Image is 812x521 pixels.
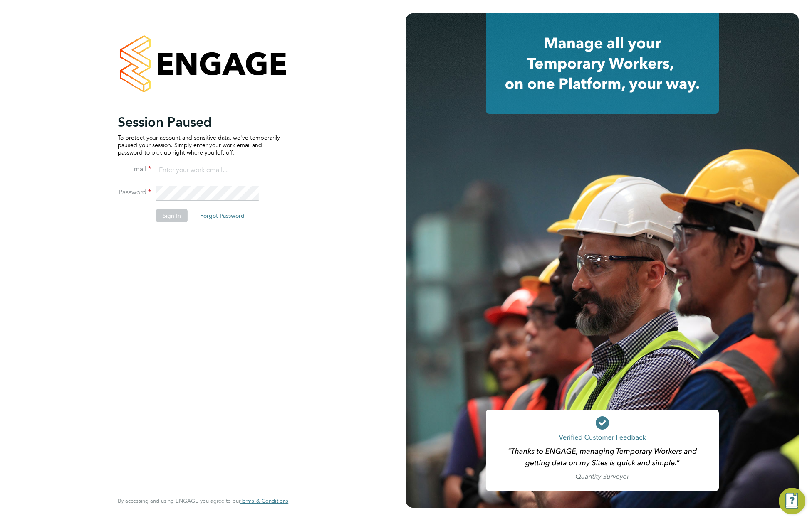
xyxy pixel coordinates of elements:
[118,134,280,157] p: To protect your account and sensitive data, we've temporarily paused your session. Simply enter y...
[118,188,151,197] label: Password
[156,163,259,178] input: Enter your work email...
[118,497,288,504] span: By accessing and using ENGAGE you agree to our
[118,165,151,174] label: Email
[156,209,188,222] button: Sign In
[118,114,280,130] h2: Session Paused
[193,209,251,222] button: Forgot Password
[240,498,288,504] a: Terms & Conditions
[779,488,805,514] button: Engage Resource Center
